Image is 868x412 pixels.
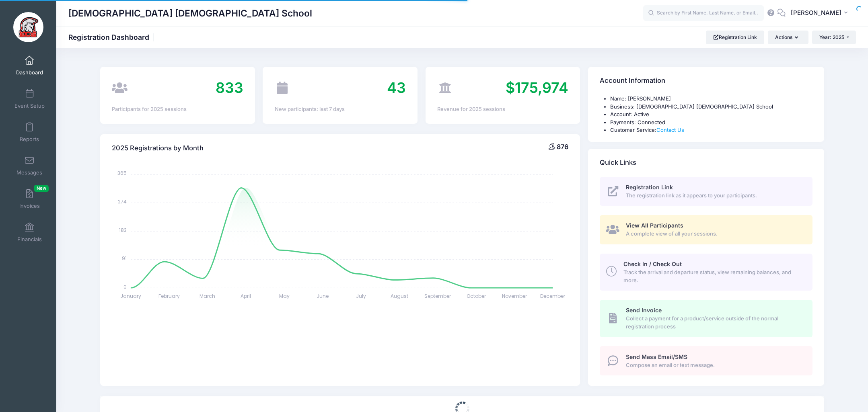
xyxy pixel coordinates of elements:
[10,85,49,113] a: Event Setup
[600,70,665,92] h4: Account Information
[786,4,856,23] button: [PERSON_NAME]
[600,151,636,174] h4: Quick Links
[317,293,329,299] tspan: June
[10,152,49,180] a: Messages
[120,293,141,299] tspan: January
[16,169,42,176] span: Messages
[610,95,812,103] li: Name: [PERSON_NAME]
[13,12,43,42] img: Evangelical Christian School
[10,51,49,80] a: Dashboard
[623,269,803,284] span: Track the arrival and departure status, view remaining balances, and more.
[34,185,49,192] span: New
[791,8,841,17] span: [PERSON_NAME]
[626,230,803,238] span: A complete view of all your sessions.
[10,185,49,213] a: InvoicesNew
[122,255,127,262] tspan: 91
[610,126,812,134] li: Customer Service:
[626,192,803,200] span: The registration link as it appears to your participants.
[68,4,312,23] h1: [DEMOGRAPHIC_DATA] [DEMOGRAPHIC_DATA] School
[600,254,812,291] a: Check In / Check Out Track the arrival and departure status, view remaining balances, and more.
[600,215,812,244] a: View All Participants A complete view of all your sessions.
[626,307,662,314] span: Send Invoice
[541,293,566,299] tspan: December
[706,31,764,44] a: Registration Link
[117,170,127,176] tspan: 365
[502,293,527,299] tspan: November
[391,293,408,299] tspan: August
[467,293,486,299] tspan: October
[812,31,856,44] button: Year: 2025
[10,218,49,246] a: Financials
[112,137,204,160] h4: 2025 Registrations by Month
[19,203,40,209] span: Invoices
[158,293,180,299] tspan: February
[216,79,243,96] span: 833
[14,102,45,109] span: Event Setup
[356,293,366,299] tspan: July
[200,293,216,299] tspan: March
[643,5,764,21] input: Search by First Name, Last Name, or Email...
[623,260,682,267] span: Check In / Check Out
[241,293,251,299] tspan: April
[768,31,808,44] button: Actions
[610,119,812,127] li: Payments: Connected
[123,283,127,290] tspan: 0
[626,184,673,191] span: Registration Link
[16,69,43,76] span: Dashboard
[275,105,406,113] div: New participants: last 7 days
[600,346,812,375] a: Send Mass Email/SMS Compose an email or text message.
[626,353,687,360] span: Send Mass Email/SMS
[626,222,683,229] span: View All Participants
[17,236,42,243] span: Financials
[424,293,451,299] tspan: September
[112,105,243,113] div: Participants for 2025 sessions
[626,361,803,369] span: Compose an email or text message.
[118,198,127,205] tspan: 274
[506,79,568,96] span: $175,974
[600,300,812,337] a: Send Invoice Collect a payment for a product/service outside of the normal registration process
[387,79,406,96] span: 43
[20,136,39,143] span: Reports
[656,127,684,133] a: Contact Us
[557,143,568,151] span: 876
[819,34,844,40] span: Year: 2025
[279,293,290,299] tspan: May
[626,315,803,330] span: Collect a payment for a product/service outside of the normal registration process
[610,103,812,111] li: Business: [DEMOGRAPHIC_DATA] [DEMOGRAPHIC_DATA] School
[119,226,127,233] tspan: 183
[68,33,156,41] h1: Registration Dashboard
[10,118,49,146] a: Reports
[437,105,568,113] div: Revenue for 2025 sessions
[610,111,812,119] li: Account: Active
[600,177,812,206] a: Registration Link The registration link as it appears to your participants.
